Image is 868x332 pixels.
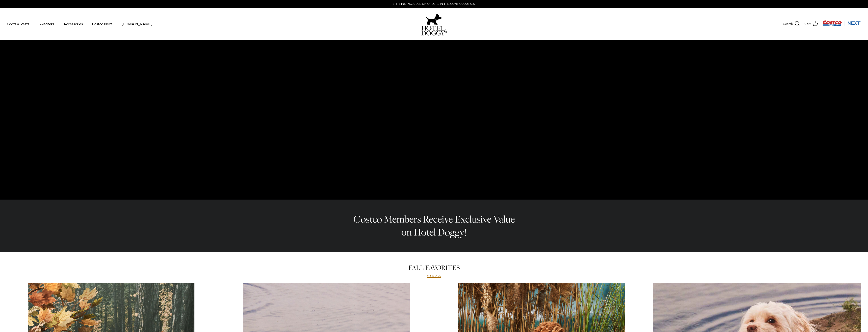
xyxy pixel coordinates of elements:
a: Cart [805,21,818,27]
a: Visit Costco Next [823,23,861,27]
a: [DOMAIN_NAME] [117,16,156,32]
img: Costco Next [823,20,861,26]
a: Costco Next [88,16,116,32]
a: Coats & Vests [3,16,33,32]
h2: Costco Members Receive Exclusive Value on Hotel Doggy! [350,213,518,238]
img: hoteldoggycom [421,26,447,35]
a: hoteldoggy.com hoteldoggycom [421,12,447,35]
span: Search [783,22,793,26]
a: Sweaters [35,16,58,32]
a: FALL FAVORITES [408,263,460,272]
a: View all [427,274,441,278]
a: Search [783,21,800,27]
a: Accessories [59,16,87,32]
span: Cart [805,22,811,26]
img: hoteldoggy.com [426,12,442,26]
